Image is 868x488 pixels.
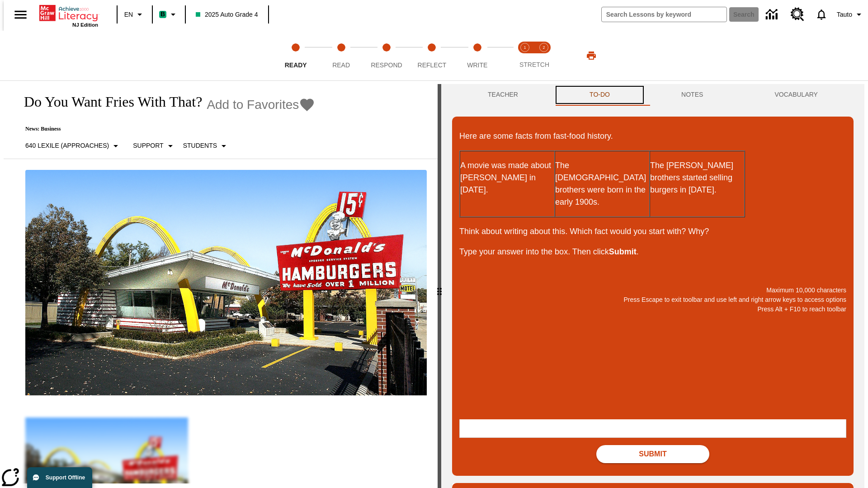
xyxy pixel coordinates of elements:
[602,7,726,22] input: search field
[25,170,427,396] img: One of the first McDonald's stores, with the iconic red sign and golden arches.
[25,141,109,150] p: 640 Lexile (Approaches)
[739,84,854,106] button: VOCABULARY
[183,141,217,150] p: Students
[406,31,458,80] button: Reflect step 4 of 5
[542,45,545,50] text: 2
[452,84,854,106] div: Instructional Panel Tabs
[133,141,163,150] p: Support
[207,98,299,112] span: Add to Favorites
[646,84,739,106] button: NOTES
[7,1,34,28] button: Open side menu
[810,3,833,26] a: Notifications
[460,160,554,196] p: A movie was made about [PERSON_NAME] in [DATE].
[156,6,182,23] button: Boost Class color is mint green. Change class color
[39,3,98,28] div: Home
[512,31,538,80] button: Stretch Read step 1 of 2
[459,286,846,295] p: Maximum 10,000 characters
[833,6,868,23] button: Profile/Settings
[837,10,852,19] span: Tauto
[285,61,307,69] span: Ready
[438,84,441,488] div: Press Enter or Spacebar and then press right and left arrow keys to move the slider
[22,138,125,154] button: Select Lexile, 640 Lexile (Approaches)
[459,246,846,258] p: Type your answer into the box. Then click .
[467,61,487,69] span: Write
[452,84,554,106] button: Teacher
[596,445,709,463] button: Submit
[785,2,810,27] a: Resource Center, Will open in new tab
[650,160,744,196] p: The [PERSON_NAME] brothers started selling burgers in [DATE].
[269,31,322,80] button: Ready step 1 of 5
[207,97,315,113] button: Add to Favorites - Do You Want Fries With That?
[4,84,438,483] div: reading
[360,31,413,80] button: Respond step 3 of 5
[46,474,85,481] span: Support Offline
[14,126,315,132] p: News: Business
[577,47,606,64] button: Print
[459,295,846,305] p: Press Escape to exit toolbar and use left and right arrow keys to access options
[196,10,258,19] span: 2025 Auto Grade 4
[555,160,649,208] p: The [DEMOGRAPHIC_DATA] brothers were born in the early 1900s.
[179,138,233,154] button: Select Student
[332,61,350,69] span: Read
[459,225,846,238] p: Think about writing about this. Which fact would you start with? Why?
[519,61,549,68] span: STRETCH
[441,84,864,488] div: activity
[531,31,557,80] button: Stretch Respond step 2 of 2
[14,94,202,110] h1: Do You Want Fries With That?
[160,9,165,20] span: B
[459,130,846,142] p: Here are some facts from fast-food history.
[315,31,367,80] button: Read step 2 of 5
[27,467,92,488] button: Support Offline
[371,61,402,69] span: Respond
[524,45,526,50] text: 1
[129,138,179,154] button: Scaffolds, Support
[418,61,447,69] span: Reflect
[609,247,637,256] strong: Submit
[120,6,149,23] button: Language: EN, Select a language
[124,10,133,19] span: EN
[72,22,98,28] span: NJ Edition
[554,84,646,106] button: TO-DO
[451,31,504,80] button: Write step 5 of 5
[459,305,846,314] p: Press Alt + F10 to reach toolbar
[4,7,132,15] body: Maximum 10,000 characters Press Escape to exit toolbar and use left and right arrow keys to acces...
[760,2,785,27] a: Data Center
